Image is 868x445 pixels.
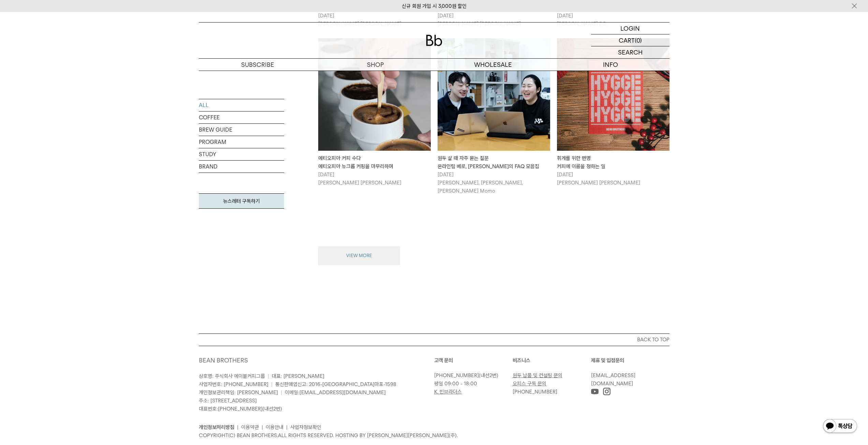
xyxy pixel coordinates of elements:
[199,357,248,364] a: BEAN BROTHERS
[199,406,282,412] span: 대표번호: (내선2번)
[199,59,317,71] a: SUBSCRIBE
[591,34,670,46] a: CART (0)
[434,380,509,388] p: 평일 09:00 - 18:00
[619,34,635,46] p: CART
[241,424,259,430] a: 이용약관
[557,170,670,187] p: [DATE] [PERSON_NAME] [PERSON_NAME]
[513,356,591,365] p: 비즈니스
[318,38,431,151] img: 에티오피아 커피 수다에티오피아 뉴크롭 커핑을 마무리하며
[434,372,479,379] a: [PHONE_NUMBER]
[438,38,550,195] a: 원두 살 때 자주 묻는 질문온라인팀 베로, 안나의 FAQ 모음집 원두 살 때 자주 묻는 질문온라인팀 베로, [PERSON_NAME]의 FAQ 모음집 [DATE][PERSON_...
[199,333,670,346] button: BACK TO TOP
[268,373,269,379] span: |
[199,112,284,123] a: COFFEE
[620,23,640,34] p: LOGIN
[434,59,552,71] p: WHOLESALE
[635,34,642,46] p: (0)
[318,154,431,170] div: 에티오피아 커피 수다 에티오피아 뉴크롭 커핑을 마무리하며
[271,381,273,387] span: |
[199,193,284,209] a: 뉴스레터 구독하기
[199,381,268,387] span: 사업자번호: [PHONE_NUMBER]
[199,373,265,379] span: 상호명: 주식회사 에이블커피그룹
[318,170,431,187] p: [DATE] [PERSON_NAME] [PERSON_NAME]
[281,389,282,396] span: |
[591,23,670,34] a: LOGIN
[438,154,550,170] div: 원두 살 때 자주 묻는 질문 온라인팀 베로, [PERSON_NAME]의 FAQ 모음집
[199,136,284,148] a: PROGRAM
[557,38,670,151] img: 휘게를 위한 변명커피에 이름을 정하는 일
[591,372,635,387] a: [EMAIL_ADDRESS][DOMAIN_NAME]
[513,372,562,379] a: 원두 납품 및 컨설팅 문의
[557,38,670,187] a: 휘게를 위한 변명커피에 이름을 정하는 일 휘게를 위한 변명커피에 이름을 정하는 일 [DATE][PERSON_NAME] [PERSON_NAME]
[618,46,643,58] p: SEARCH
[290,424,321,430] a: 사업자정보확인
[199,148,284,160] a: STUDY
[557,154,670,170] div: 휘게를 위한 변명 커피에 이름을 정하는 일
[402,3,467,9] a: 신규 회원 가입 시 3,000원 할인
[591,356,670,365] p: 제휴 및 입점문의
[199,124,284,136] a: BREW GUIDE
[199,431,670,440] p: COPYRIGHT(C) BEAN BROTHERS. ALL RIGHTS RESERVED. HOSTING BY [PERSON_NAME][PERSON_NAME](주).
[434,356,513,365] p: 고객 문의
[266,424,283,430] a: 이용안내
[438,170,550,195] p: [DATE] [PERSON_NAME], [PERSON_NAME], [PERSON_NAME] Momo
[552,59,670,71] p: INFO
[199,398,257,404] span: 주소: [STREET_ADDRESS]
[199,424,234,430] a: 개인정보처리방침
[286,423,288,431] li: |
[318,246,400,265] button: VIEW MORE
[318,38,431,187] a: 에티오피아 커피 수다에티오피아 뉴크롭 커핑을 마무리하며 에티오피아 커피 수다에티오피아 뉴크롭 커핑을 마무리하며 [DATE][PERSON_NAME] [PERSON_NAME]
[272,373,324,379] span: 대표: [PERSON_NAME]
[822,418,858,435] img: 카카오톡 채널 1:1 채팅 버튼
[426,35,442,46] img: 로고
[299,389,386,396] a: [EMAIL_ADDRESS][DOMAIN_NAME]
[199,161,284,173] a: BRAND
[513,389,557,395] a: [PHONE_NUMBER]
[285,389,386,396] span: 이메일:
[199,99,284,111] a: ALL
[513,381,546,387] a: 오피스 구독 문의
[237,423,238,431] li: |
[434,389,462,395] a: K. 빈브라더스
[434,371,509,380] p: (내선2번)
[262,423,263,431] li: |
[275,381,396,387] span: 통신판매업신고: 2016-[GEOGRAPHIC_DATA]마포-1598
[317,59,434,71] a: SHOP
[218,406,263,412] a: [PHONE_NUMBER]
[438,38,550,151] img: 원두 살 때 자주 묻는 질문온라인팀 베로, 안나의 FAQ 모음집
[199,389,278,396] span: 개인정보관리책임: [PERSON_NAME]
